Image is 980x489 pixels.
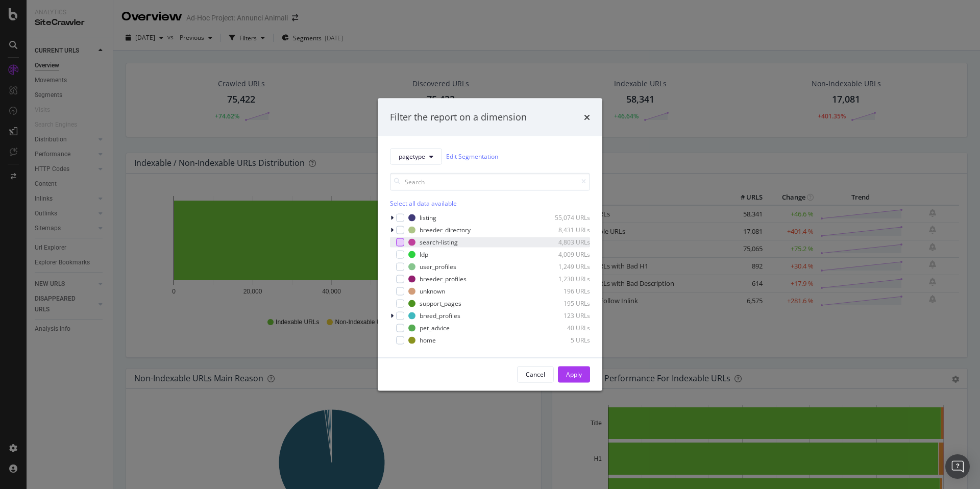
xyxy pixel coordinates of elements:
input: Search [390,173,590,190]
div: ldp [420,250,428,259]
div: Cancel [526,370,545,379]
div: 5 URLs [540,336,590,345]
div: breed_profiles [420,311,460,320]
span: pagetype [399,152,425,161]
div: support_pages [420,299,461,308]
div: 8,431 URLs [540,226,590,234]
div: home [420,336,436,345]
div: Open Intercom Messenger [945,454,970,479]
div: 123 URLs [540,311,590,320]
div: 4,803 URLs [540,238,590,247]
div: breeder_directory [420,226,471,234]
a: Edit Segmentation [446,151,498,162]
button: pagetype [390,148,442,164]
div: Apply [566,370,582,379]
button: Cancel [517,366,554,382]
div: search-listing [420,238,458,247]
button: Apply [558,366,590,382]
div: breeder_profiles [420,275,467,283]
div: pet_advice [420,324,450,332]
div: 4,009 URLs [540,250,590,259]
div: 55,074 URLs [540,213,590,222]
div: Filter the report on a dimension [390,111,527,124]
div: 195 URLs [540,299,590,308]
div: user_profiles [420,262,456,271]
div: 1,230 URLs [540,275,590,283]
div: 196 URLs [540,287,590,296]
div: listing [420,213,436,222]
div: 1,249 URLs [540,262,590,271]
div: unknown [420,287,445,296]
div: modal [378,99,602,391]
div: 40 URLs [540,324,590,332]
div: Select all data available [390,199,590,207]
div: times [584,111,590,124]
